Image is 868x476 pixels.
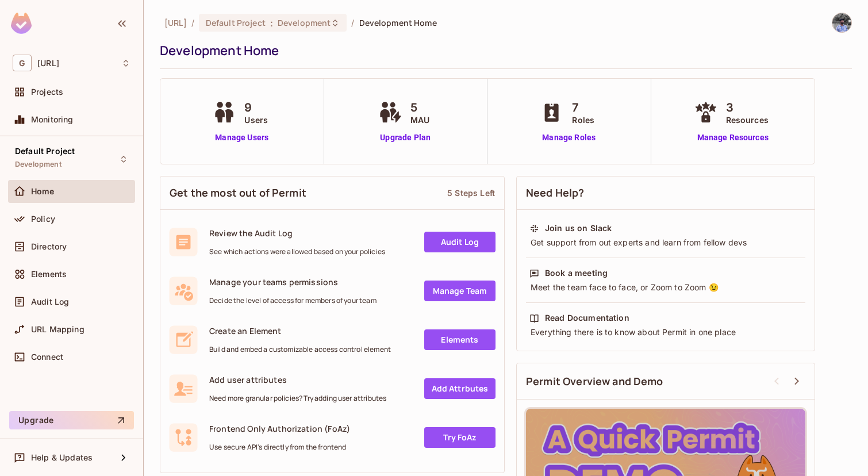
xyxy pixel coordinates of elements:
span: G [13,55,32,71]
img: SReyMgAAAABJRU5ErkJggg== [11,13,32,34]
span: Need more granular policies? Try adding user attributes [209,394,386,403]
button: Upgrade [9,411,134,429]
span: MAU [410,114,429,126]
div: Development Home [160,42,846,59]
div: Get support from out experts and learn from fellow devs [529,237,802,248]
span: Roles [572,114,594,126]
span: Audit Log [31,297,69,306]
span: Create an Element [209,325,391,336]
span: 9 [244,99,268,116]
a: Add Attrbutes [424,378,496,399]
span: Policy [31,214,55,224]
span: the active workspace [164,17,187,28]
span: Workspace: genworx.ai [37,59,59,68]
a: Audit Log [424,232,496,252]
span: Connect [31,352,63,362]
span: Get the most out of Permit [170,186,306,200]
div: Meet the team face to face, or Zoom to Zoom 😉 [529,282,802,293]
span: Default Project [15,147,75,156]
span: 7 [572,99,594,116]
span: Development Home [359,17,437,28]
a: Manage Resources [692,132,774,144]
span: Build and embed a customizable access control element [209,345,391,354]
span: Elements [31,270,67,279]
span: : [270,18,274,28]
div: Everything there is to know about Permit in one place [529,327,802,338]
span: Permit Overview and Demo [526,374,663,389]
span: Manage your teams permissions [209,277,377,287]
span: Use secure API's directly from the frontend [209,443,350,452]
span: Home [31,187,55,196]
span: 5 [410,99,429,116]
span: See which actions were allowed based on your policies [209,247,385,256]
img: Mithies [832,13,851,32]
a: Elements [424,329,496,350]
a: Manage Roles [537,132,600,144]
span: Users [244,114,268,126]
a: Try FoAz [424,427,496,448]
a: Manage Team [424,281,496,301]
div: Join us on Slack [545,222,612,234]
span: Development [278,17,331,28]
span: Add user attributes [209,374,386,385]
span: Decide the level of access for members of your team [209,296,377,305]
span: Review the Audit Log [209,228,385,239]
li: / [191,17,194,28]
span: Monitoring [31,115,74,124]
span: URL Mapping [31,325,85,334]
a: Manage Users [210,132,274,144]
span: Development [15,160,62,169]
span: Frontend Only Authorization (FoAz) [209,423,350,434]
span: Help & Updates [31,453,93,462]
div: 5 Steps Left [447,187,495,198]
div: Book a meeting [545,267,608,279]
span: Projects [31,87,63,97]
a: Upgrade Plan [376,132,435,144]
div: Read Documentation [545,312,629,324]
span: Directory [31,242,67,251]
span: 3 [726,99,769,116]
span: Need Help? [526,186,585,200]
span: Resources [726,114,769,126]
li: / [351,17,354,28]
span: Default Project [206,17,266,28]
